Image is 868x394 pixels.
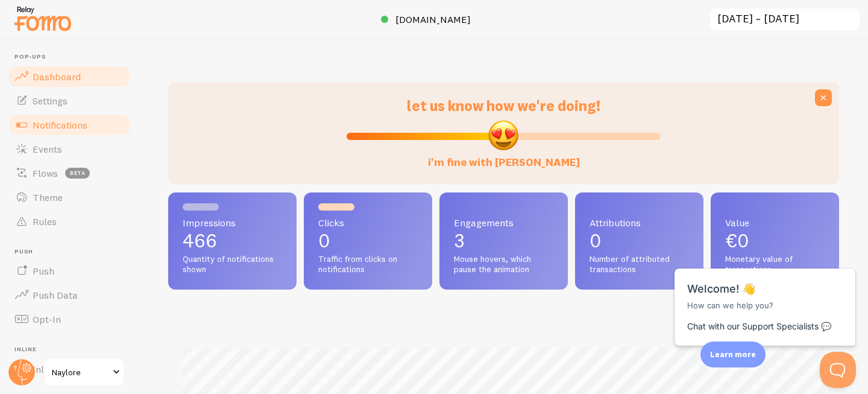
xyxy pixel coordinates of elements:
[33,215,57,227] span: Rules
[33,71,81,83] span: Dashboard
[590,254,689,275] span: Number of attributed transactions
[33,143,62,155] span: Events
[318,218,418,227] span: Clicks
[33,191,63,203] span: Theme
[407,97,600,115] span: let us know how we're doing!
[820,352,856,388] iframe: Help Scout Beacon - Open
[33,265,54,277] span: Push
[668,238,863,352] iframe: Help Scout Beacon - Messages and Notifications
[33,119,87,131] span: Notifications
[43,358,125,387] a: Naylore
[590,231,689,250] p: 0
[710,349,756,360] p: Learn more
[7,89,131,113] a: Settings
[318,254,418,275] span: Traffic from clicks on notifications
[13,3,73,34] img: fomo-relay-logo-orange.svg
[52,365,109,380] span: Naylore
[487,119,520,151] img: emoji.png
[454,254,553,275] span: Mouse hovers, which pause the animation
[7,137,131,161] a: Events
[428,144,580,170] label: i'm fine with [PERSON_NAME]
[14,53,131,61] span: Pop-ups
[14,346,131,354] span: Inline
[14,248,131,256] span: Push
[33,289,78,301] span: Push Data
[7,161,131,185] a: Flows beta
[33,313,61,325] span: Opt-In
[7,357,131,381] a: Inline
[725,229,749,252] span: €0
[7,65,131,89] a: Dashboard
[183,231,282,250] p: 466
[590,218,689,227] span: Attributions
[183,218,282,227] span: Impressions
[7,259,131,283] a: Push
[7,185,131,209] a: Theme
[7,283,131,307] a: Push Data
[7,113,131,137] a: Notifications
[33,95,68,107] span: Settings
[7,209,131,234] a: Rules
[33,167,58,179] span: Flows
[65,168,90,179] span: beta
[725,218,825,227] span: Value
[318,231,418,250] p: 0
[183,254,282,275] span: Quantity of notifications shown
[700,342,766,367] div: Learn more
[7,307,131,331] a: Opt-In
[454,218,553,227] span: Engagements
[454,231,553,250] p: 3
